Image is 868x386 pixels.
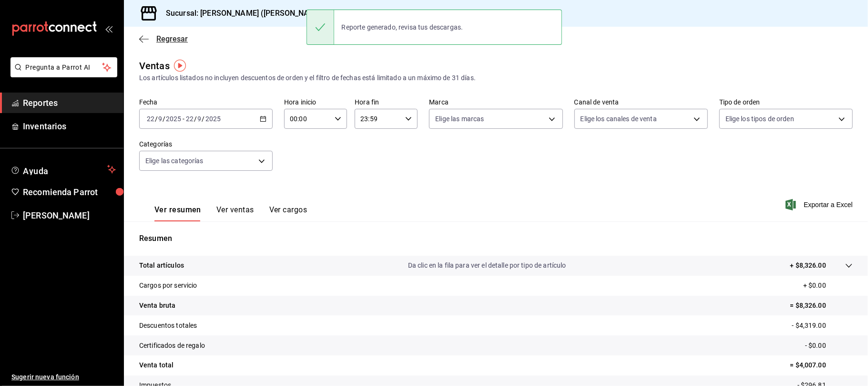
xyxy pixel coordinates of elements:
p: - $4,319.00 [792,321,853,331]
span: Recomienda Parrot [23,186,116,198]
h3: Sucursal: [PERSON_NAME] ([PERSON_NAME]) [158,8,325,19]
p: Venta total [139,360,174,370]
p: Resumen [139,233,853,244]
img: Tooltip marker [174,60,186,72]
p: Da clic en la fila para ver el detalle por tipo de artículo [408,261,566,271]
p: Certificados de regalo [139,341,205,351]
label: Hora fin [355,99,418,106]
div: Ventas [139,59,170,73]
span: / [202,115,205,123]
span: Regresar [156,34,188,43]
div: Los artículos listados no incluyen descuentos de orden y el filtro de fechas está limitado a un m... [139,73,853,83]
span: / [155,115,158,123]
label: Canal de venta [574,99,708,106]
button: Ver resumen [154,205,201,221]
p: + $8,326.00 [790,261,826,271]
span: / [194,115,197,123]
label: Tipo de orden [719,99,853,106]
p: Total artículos [139,261,184,271]
button: Pregunta a Parrot AI [10,57,117,77]
span: Pregunta a Parrot AI [26,63,102,73]
a: Pregunta a Parrot AI [7,69,117,79]
span: Elige los canales de venta [581,114,657,124]
p: - $0.00 [805,341,853,351]
span: - [183,115,184,123]
div: navigation tabs [154,205,307,221]
span: / [163,115,165,123]
p: Venta bruta [139,301,175,311]
button: open_drawer_menu [105,25,112,32]
button: Ver ventas [216,205,254,221]
p: Cargos por servicio [139,281,197,291]
input: ---- [205,115,221,123]
input: -- [146,115,155,123]
label: Hora inicio [284,99,347,106]
span: Elige las categorías [145,156,204,166]
span: Ayuda [23,164,103,175]
button: Regresar [139,34,188,43]
span: Elige las marcas [435,114,484,124]
span: Sugerir nueva función [11,372,116,382]
button: Ver cargos [269,205,307,221]
div: Reporte generado, revisa tus descargas. [334,17,471,38]
input: ---- [165,115,182,123]
label: Fecha [139,99,273,106]
span: Elige los tipos de orden [725,114,794,124]
p: Descuentos totales [139,321,197,331]
button: Exportar a Excel [787,199,853,210]
p: = $4,007.00 [790,360,853,370]
input: -- [185,115,194,123]
input: -- [158,115,163,123]
span: [PERSON_NAME] [23,209,116,222]
input: -- [197,115,202,123]
label: Marca [429,99,562,106]
label: Categorías [139,141,273,148]
p: + $0.00 [803,281,853,291]
span: Inventarios [23,120,116,133]
p: = $8,326.00 [790,301,853,311]
span: Reportes [23,96,116,109]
